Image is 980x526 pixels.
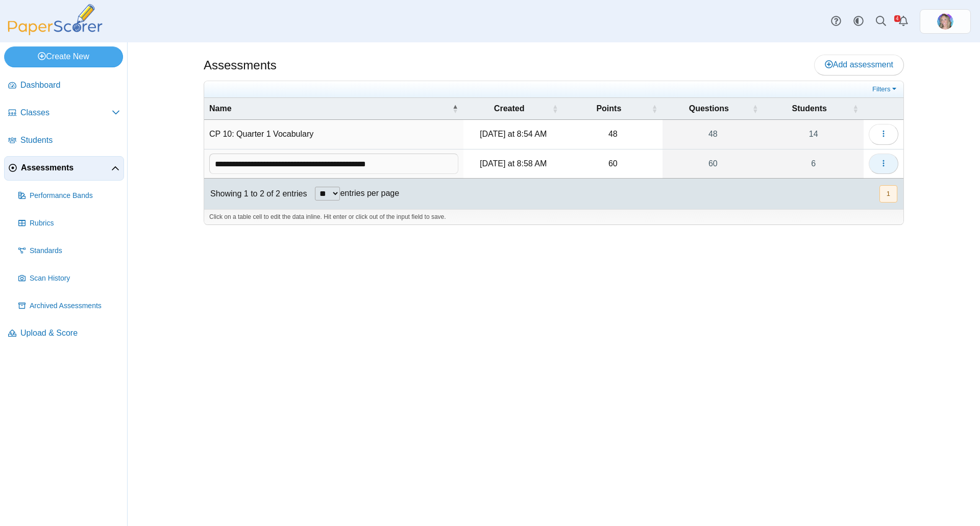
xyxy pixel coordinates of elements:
span: Upload & Score [20,328,120,339]
button: 1 [879,185,897,202]
span: Students [769,103,850,114]
img: ps.v2M9Ba2uJqV0smYq [937,13,953,30]
span: Classes [20,107,112,118]
a: Upload & Score [4,321,124,346]
div: Showing 1 to 2 of 2 entries [204,179,307,209]
span: Students : Activate to sort [852,104,859,114]
img: PaperScorer [4,4,106,35]
a: Performance Bands [14,184,124,208]
h1: Assessments [204,57,277,74]
a: Assessments [4,156,124,181]
span: Questions [668,103,750,114]
a: Create New [4,46,123,67]
span: Sara Williams [937,13,953,30]
a: 48 [663,120,763,148]
a: Archived Assessments [14,294,124,318]
a: Students [4,129,124,153]
a: Alerts [892,10,915,33]
time: Sep 30, 2025 at 8:54 AM [480,130,547,138]
span: Points : Activate to sort [651,104,657,114]
td: 48 [563,120,663,149]
span: Add assessment [825,60,893,69]
a: 14 [764,120,864,148]
a: Filters [870,84,901,94]
span: Name : Activate to invert sorting [452,104,458,114]
a: Standards [14,239,124,263]
span: Points [568,103,649,114]
span: Created : Activate to sort [552,104,558,114]
a: Rubrics [14,211,124,236]
a: 6 [764,149,864,178]
td: CP 10: Quarter 1 Vocabulary [204,120,463,149]
span: Created [469,103,550,114]
td: 60 [563,149,663,179]
span: Assessments [21,162,111,173]
a: ps.v2M9Ba2uJqV0smYq [920,9,971,34]
span: Name [209,103,450,114]
span: Standards [30,246,120,256]
label: entries per page [340,189,399,197]
a: Scan History [14,266,124,291]
span: Questions : Activate to sort [752,104,758,114]
a: PaperScorer [4,28,106,37]
span: Students [20,135,120,146]
a: Classes [4,101,124,126]
span: Rubrics [30,218,120,229]
span: Scan History [30,273,120,284]
div: Click on a table cell to edit the data inline. Hit enter or click out of the input field to save. [204,209,903,224]
time: Sep 30, 2025 at 8:58 AM [480,159,547,168]
a: Add assessment [814,55,904,75]
a: 60 [663,149,763,178]
a: Dashboard [4,73,124,98]
span: Archived Assessments [30,301,120,311]
nav: pagination [878,185,897,202]
span: Dashboard [20,80,120,91]
span: Performance Bands [30,191,120,201]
